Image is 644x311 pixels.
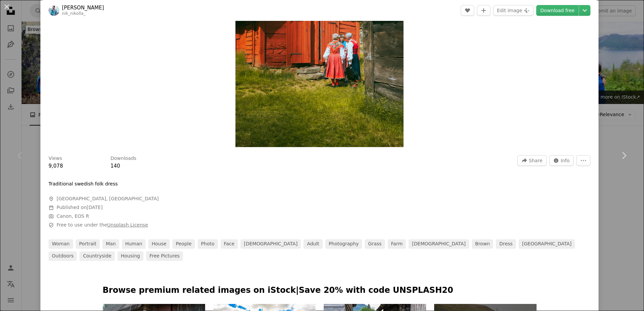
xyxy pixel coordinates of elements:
a: Next [604,123,644,188]
a: [PERSON_NAME] [62,4,104,11]
img: Go to Nik Nikolla's profile [49,5,59,16]
h3: Views [49,155,62,162]
a: Unsplash License [107,222,148,228]
h3: Downloads [110,155,136,162]
a: human [122,239,146,249]
a: brown [472,239,493,249]
span: Share [529,155,542,166]
a: housing [118,251,143,261]
a: [DEMOGRAPHIC_DATA] [240,239,301,249]
a: countryside [79,251,115,261]
span: Info [561,155,570,166]
button: Like [461,5,474,16]
button: More Actions [576,155,590,166]
a: adult [303,239,322,249]
a: portrait [76,239,100,249]
a: dress [496,239,516,249]
a: people [172,239,195,249]
button: Share this image [517,155,546,166]
a: face [221,239,238,249]
button: Add to Collection [477,5,490,16]
a: woman [49,239,73,249]
span: Published on [57,205,103,210]
a: outdoors [49,251,77,261]
button: Edit image [493,5,534,16]
span: Free to use under the [57,222,148,229]
button: Stats about this image [549,155,574,166]
a: photography [325,239,362,249]
a: photo [198,239,218,249]
a: Free pictures [146,251,183,261]
a: house [148,239,170,249]
p: Browse premium related images on iStock | Save 20% with code UNSPLASH20 [103,285,537,296]
button: Choose download size [579,5,590,16]
a: [GEOGRAPHIC_DATA] [519,239,575,249]
span: 9,078 [49,163,63,169]
time: June 21, 2024 at 10:23:44 PM GMT+2 [87,205,102,210]
a: farm [388,239,406,249]
a: grass [365,239,385,249]
a: nik_nikolla_ [62,11,86,16]
button: Canon, EOS R [57,213,89,220]
span: [GEOGRAPHIC_DATA], [GEOGRAPHIC_DATA] [57,196,159,202]
a: Download free [536,5,579,16]
a: [DEMOGRAPHIC_DATA] [409,239,469,249]
a: man [102,239,119,249]
span: 140 [110,163,120,169]
p: Traditional swedish folk dress [49,181,118,187]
